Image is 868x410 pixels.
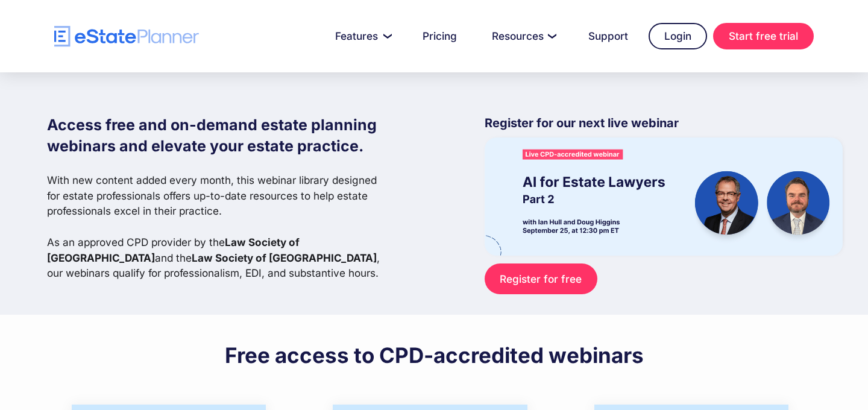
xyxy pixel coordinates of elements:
strong: Law Society of [GEOGRAPHIC_DATA] [47,236,300,264]
h1: Access free and on-demand estate planning webinars and elevate your estate practice. [47,115,389,157]
a: Resources [477,24,568,48]
a: Start free trial [713,23,814,49]
a: Features [321,24,402,48]
a: Support [574,24,643,48]
a: Pricing [408,24,471,48]
a: Register for free [485,263,597,294]
a: Login [649,23,707,49]
h2: Free access to CPD-accredited webinars [225,342,644,368]
img: eState Academy webinar [485,137,843,255]
p: With new content added every month, this webinar library designed for estate professionals offers... [47,172,389,281]
p: Register for our next live webinar [485,115,843,137]
strong: Law Society of [GEOGRAPHIC_DATA] [192,251,377,264]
